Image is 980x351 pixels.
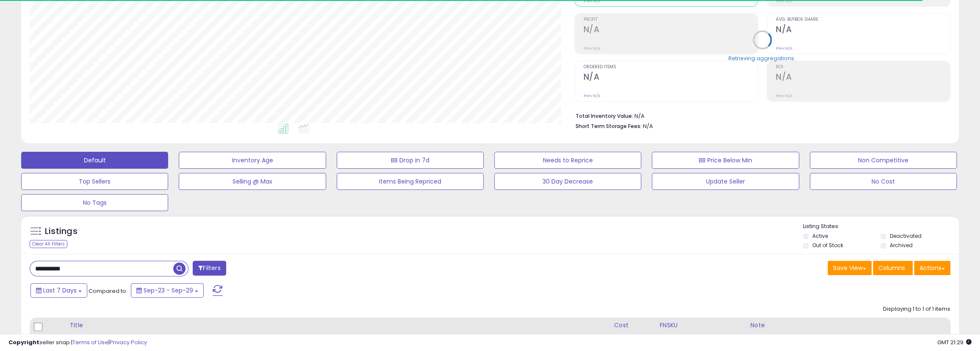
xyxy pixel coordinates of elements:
[21,194,168,211] button: No Tags
[144,286,193,295] span: Sep-23 - Sep-29
[45,226,78,237] h5: Listings
[810,173,957,190] button: No Cost
[812,232,828,240] label: Active
[337,152,484,169] button: BB Drop in 7d
[89,287,127,295] span: Compared to:
[30,283,87,298] button: Last 7 Days
[337,173,484,190] button: Items Being Repriced
[890,242,913,249] label: Archived
[21,152,168,169] button: Default
[72,338,108,346] a: Terms of Use
[652,152,799,169] button: BB Price Below Min
[110,338,147,346] a: Privacy Policy
[750,321,947,330] div: Note
[69,321,606,330] div: Title
[728,54,796,62] div: Retrieving aggregations..
[883,305,950,313] div: Displaying 1 to 1 of 1 items
[812,242,843,249] label: Out of Stock
[803,223,959,231] p: Listing States:
[828,261,872,275] button: Save View
[614,321,652,330] div: Cost
[937,338,972,346] span: 2025-10-7 21:29 GMT
[659,321,743,330] div: FNSKU
[878,264,905,272] span: Columns
[21,173,168,190] button: Top Sellers
[652,173,799,190] button: Update Seller
[193,261,226,276] button: Filters
[914,261,950,275] button: Actions
[890,232,922,240] label: Deactivated
[30,240,67,248] div: Clear All Filters
[179,152,326,169] button: Inventory Age
[810,152,957,169] button: Non Competitive
[8,339,147,347] div: seller snap | |
[494,152,641,169] button: Needs to Reprice
[494,173,641,190] button: 30 Day Decrease
[873,261,913,275] button: Columns
[8,338,39,346] strong: Copyright
[43,286,77,295] span: Last 7 Days
[179,173,326,190] button: Selling @ Max
[131,283,204,298] button: Sep-23 - Sep-29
